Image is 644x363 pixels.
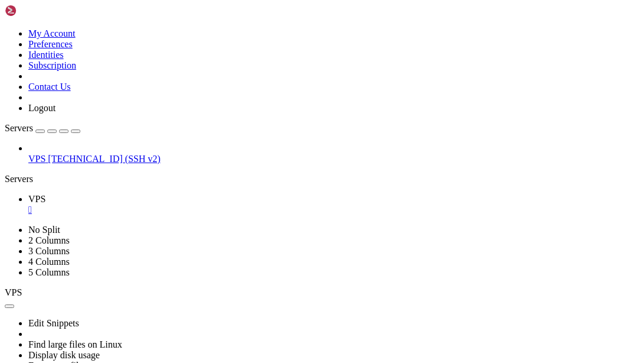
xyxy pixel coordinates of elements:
[28,339,122,349] a: Find large files on Linux
[5,174,639,184] div: Servers
[28,257,70,267] a: 4 Columns
[5,287,22,297] span: VPS
[28,194,45,204] span: VPS
[28,350,100,360] a: Display disk usage
[5,5,490,15] x-row: Last login: [DATE] from [TECHNICAL_ID]
[5,5,73,17] img: Shellngn
[124,15,129,26] div: (24, 1)
[28,60,76,70] a: Subscription
[5,123,80,133] a: Servers
[28,205,639,215] a: 
[28,39,73,49] a: Preferences
[28,82,71,92] a: Contact Us
[28,50,64,60] a: Identities
[28,154,639,164] a: VPS [TECHNICAL_ID] (SSH v2)
[28,28,76,38] a: My Account
[5,15,490,26] x-row: [florian@vps2929992 ~]$
[5,123,33,133] span: Servers
[28,225,60,235] a: No Split
[28,194,639,215] a: VPS
[48,154,160,164] span: [TECHNICAL_ID] (SSH v2)
[28,267,70,277] a: 5 Columns
[28,103,56,113] a: Logout
[28,246,70,256] a: 3 Columns
[28,235,70,245] a: 2 Columns
[28,154,45,164] span: VPS
[28,318,79,328] a: Edit Snippets
[28,143,639,164] li: VPS [TECHNICAL_ID] (SSH v2)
